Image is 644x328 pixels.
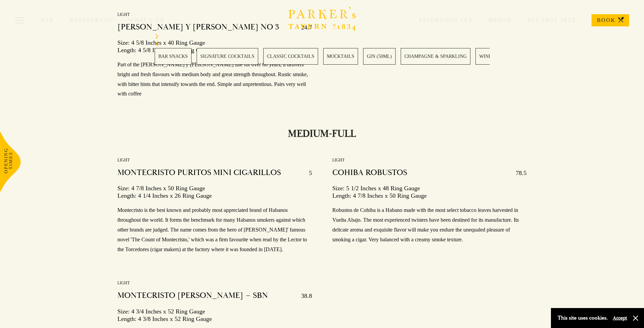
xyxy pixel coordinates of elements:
[117,157,312,163] p: light
[401,48,470,65] a: 6 / 28
[332,205,527,244] p: Robustos de Cohiba is a Habano made with the most select tobacco leaves harvested in Vuelta Abajo...
[117,290,268,301] h4: MONTECRISTO [PERSON_NAME] – SBN
[332,168,407,178] h4: COHIBA ROBUSTOS
[332,184,527,192] span: Size: 5 1/2 Inches x 48 Ring Gauge
[613,315,627,321] button: Accept
[323,48,358,65] a: 4 / 28
[332,157,527,163] p: light
[117,184,312,192] span: Size: 4 7/8 Inches x 50 Ring Gauge
[117,315,312,323] span: Length: 4 3/8 Inches x 52 Ring Gauge
[117,205,312,254] p: Montecristo is the best known and probably most appreciated brand of Habanos throughout the world...
[117,192,312,199] span: Length: 4 1/4 Inches x 26 Ring Gauge
[558,313,608,323] p: This site uses cookies.
[632,315,639,322] button: Close and accept
[302,168,312,178] p: 5
[475,48,498,65] a: 7 / 28
[117,308,312,315] span: Size: 4 3/4 Inches x 52 Ring Gauge
[294,290,312,301] p: 38.8
[509,168,527,178] p: 78.5
[155,41,490,48] div: Previous slide
[117,168,281,178] h4: MONTECRISTO PURITOS MINI CIGARILLOS
[363,48,396,65] a: 5 / 28
[281,128,363,140] h2: MEDIUM-FULL
[197,48,258,65] a: 2 / 28
[117,280,312,286] p: light
[332,192,527,199] span: Length: 4 7/8 Inches x 50 Ring Gauge
[263,48,318,65] a: 3 / 28
[155,48,192,65] a: 1 / 28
